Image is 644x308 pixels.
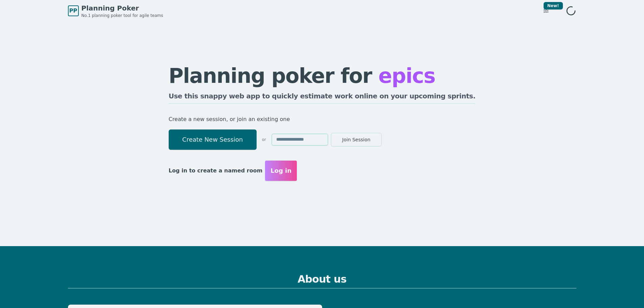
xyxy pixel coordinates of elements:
[169,166,263,175] p: Log in to create a named room
[331,133,382,146] button: Join Session
[169,66,476,86] h1: Planning poker for
[69,7,77,15] span: PP
[169,129,257,150] button: Create New Session
[544,2,563,9] div: New!
[169,115,476,124] p: Create a new session, or join an existing one
[265,161,297,181] button: Log in
[169,91,476,104] h2: Use this snappy web app to quickly estimate work online on your upcoming sprints.
[68,273,576,288] h2: About us
[540,5,552,17] button: New!
[378,64,435,88] span: epics
[81,13,163,18] span: No.1 planning poker tool for agile teams
[270,166,291,175] span: Log in
[81,3,163,13] span: Planning Poker
[68,3,163,18] a: PPPlanning PokerNo.1 planning poker tool for agile teams
[262,137,266,142] span: or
